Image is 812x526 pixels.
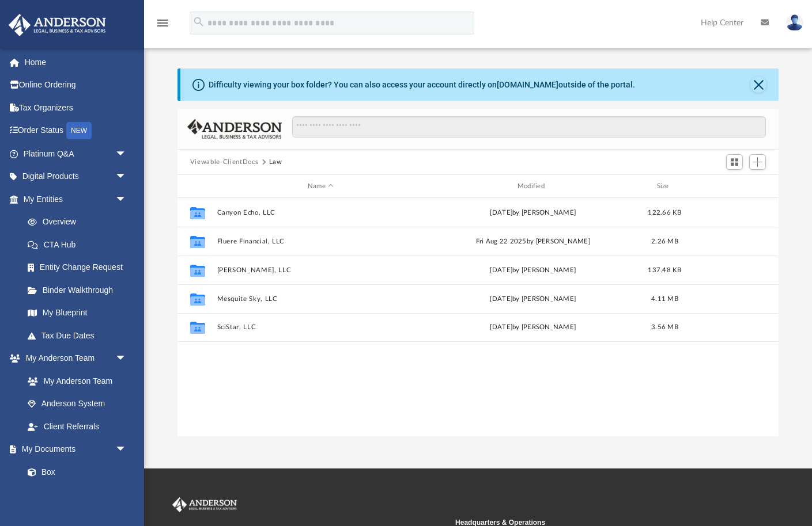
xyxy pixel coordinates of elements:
a: My Documentsarrow_drop_down [8,438,138,461]
a: Client Referrals [16,415,138,438]
a: Tax Due Dates [16,324,144,347]
i: search [192,16,205,28]
span: 122.66 KB [648,209,681,216]
div: id [693,181,773,192]
a: Online Ordering [8,74,144,97]
span: arrow_drop_down [115,347,138,371]
input: Search files and folders [292,116,766,138]
a: Binder Walkthrough [16,279,144,302]
div: id [183,181,212,192]
img: User Pic [786,14,803,31]
a: Tax Organizers [8,96,144,119]
button: SciStar, LLC [217,323,424,331]
a: Home [8,51,144,74]
a: menu [156,22,169,30]
span: arrow_drop_down [115,142,138,166]
button: Switch to Grid View [726,154,743,170]
a: My Anderson Teamarrow_drop_down [8,347,138,370]
a: My Anderson Team [16,369,133,392]
a: [DOMAIN_NAME] [497,80,558,89]
span: 4.11 MB [651,296,678,302]
div: Size [641,181,688,192]
button: Canyon Echo, LLC [217,209,424,216]
span: 2.26 MB [651,238,678,245]
span: 3.56 MB [651,324,678,330]
a: My Blueprint [16,302,138,325]
button: Close [750,77,766,93]
a: Meeting Minutes [16,483,138,506]
div: Modified [429,181,636,192]
a: Anderson System [16,392,138,416]
div: Difficulty viewing your box folder? You can also access your account directly on outside of the p... [209,79,635,91]
button: Law [269,157,282,167]
span: [DATE] [490,209,512,216]
a: Overview [16,211,144,234]
i: menu [156,16,169,30]
img: Anderson Advisors Platinum Portal [5,14,109,36]
div: by [PERSON_NAME] [429,208,637,218]
a: My Entitiesarrow_drop_down [8,188,144,211]
div: [DATE] by [PERSON_NAME] [429,265,637,276]
span: 137.48 KB [648,267,681,273]
span: arrow_drop_down [115,438,138,462]
button: Mesquite Sky, LLC [217,295,424,303]
div: Name [216,181,424,192]
button: [PERSON_NAME], LLC [217,266,424,274]
div: [DATE] by [PERSON_NAME] [429,322,637,333]
button: Viewable-ClientDocs [190,157,258,167]
span: arrow_drop_down [115,165,138,189]
a: Order StatusNEW [8,119,144,143]
div: [DATE] by [PERSON_NAME] [429,294,637,304]
button: Fluere Financial, LLC [217,238,424,245]
span: arrow_drop_down [115,188,138,211]
div: Fri Aug 22 2025 by [PERSON_NAME] [429,237,637,247]
div: NEW [66,122,92,139]
img: Anderson Advisors Platinum Portal [170,497,239,512]
a: CTA Hub [16,233,144,256]
a: Digital Productsarrow_drop_down [8,165,144,188]
div: grid [177,198,779,437]
a: Box [16,460,133,483]
button: Add [749,154,766,170]
a: Platinum Q&Aarrow_drop_down [8,142,144,165]
a: Entity Change Request [16,256,144,279]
